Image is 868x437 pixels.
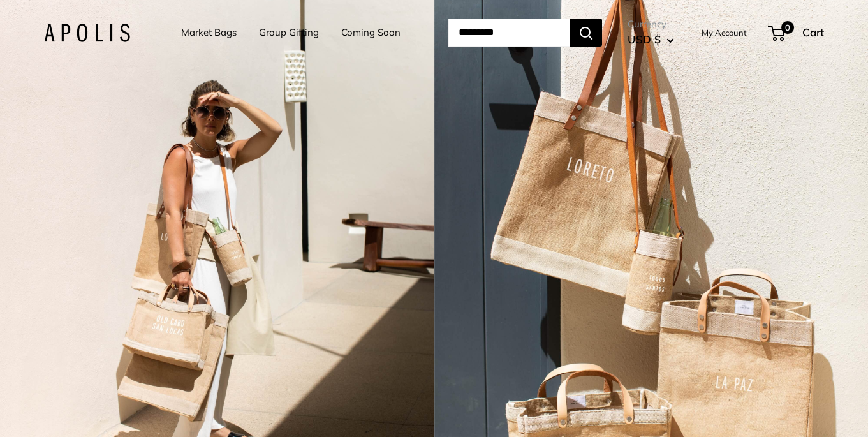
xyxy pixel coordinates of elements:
button: USD $ [628,29,674,50]
span: 0 [781,21,794,34]
a: Market Bags [181,24,237,41]
a: Group Gifting [259,24,319,41]
a: 0 Cart [769,22,824,43]
span: Currency [628,15,674,33]
a: My Account [702,25,747,40]
input: Search... [448,19,570,47]
button: Search [570,19,602,47]
span: Cart [802,26,824,39]
img: Apolis [44,24,130,42]
span: USD $ [628,33,661,46]
a: Coming Soon [341,24,401,41]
